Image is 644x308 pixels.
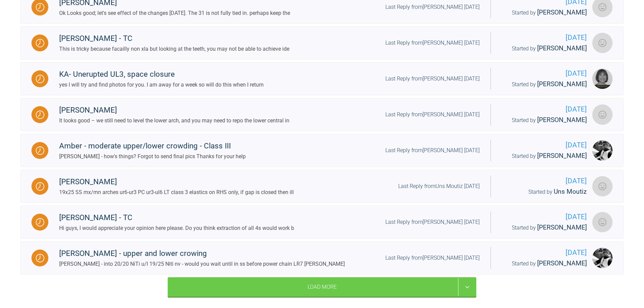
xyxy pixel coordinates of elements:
[59,45,289,53] div: This is tricky because facailly non xla but looking at the teeth, you may not be able to achieve ide
[385,3,480,11] div: Last Reply from [PERSON_NAME] [DATE]
[502,211,587,222] span: [DATE]
[59,9,290,18] div: Ok Looks good; let's see effect of the changes [DATE]. The 31 is not fully tied in. perhaps keep the
[592,104,613,125] img: Eamon OReilly
[36,39,44,47] img: Waiting
[36,75,44,83] img: Waiting
[398,182,480,191] div: Last Reply from Uns Moutiz [DATE]
[502,258,587,269] div: Started by
[36,254,44,262] img: Waiting
[502,43,587,54] div: Started by
[385,110,480,119] div: Last Reply from [PERSON_NAME] [DATE]
[502,32,587,43] span: [DATE]
[502,79,587,90] div: Started by
[36,218,44,227] img: Waiting
[554,188,587,195] span: Uns Moutiz
[592,248,613,268] img: David Birkin
[537,116,587,124] span: [PERSON_NAME]
[537,259,587,267] span: [PERSON_NAME]
[59,32,289,45] div: [PERSON_NAME] - TC
[59,212,294,224] div: [PERSON_NAME] - TC
[59,68,264,80] div: KA- Unerupted UL3, space closure
[20,62,624,95] a: WaitingKA- Unerupted UL3, space closureyes I will try and find photos for you. I am away for a we...
[385,74,480,83] div: Last Reply from [PERSON_NAME] [DATE]
[20,170,624,203] a: Waiting[PERSON_NAME]19x25 SS mx/mn arches ur6-ur3 PC ur3-ul6 LT class 3 elastics on RHS only, if ...
[592,176,613,196] img: Uns Moutiz
[59,116,289,125] div: It looks good – we still need to level the lower arch, and you may need to repo the lower central in
[502,151,587,161] div: Started by
[502,7,587,18] div: Started by
[36,111,44,119] img: Waiting
[502,222,587,233] div: Started by
[385,254,480,262] div: Last Reply from [PERSON_NAME] [DATE]
[537,223,587,231] span: [PERSON_NAME]
[385,218,480,227] div: Last Reply from [PERSON_NAME] [DATE]
[36,3,44,11] img: Waiting
[502,115,587,125] div: Started by
[592,140,613,161] img: David Birkin
[59,188,294,197] div: 19x25 SS mx/mn arches ur6-ur3 PC ur3-ul6 LT class 3 elastics on RHS only, if gap is closed then ill
[59,104,289,116] div: [PERSON_NAME]
[385,146,480,155] div: Last Reply from [PERSON_NAME] [DATE]
[592,33,613,53] img: Tom Crotty
[502,68,587,79] span: [DATE]
[36,182,44,191] img: Waiting
[20,26,624,60] a: Waiting[PERSON_NAME] - TCThis is tricky because facailly non xla but looking at the teeth, you ma...
[59,224,294,233] div: Hi guys, I would appreciate your opinion here please. Do you think extraction of all 4s would work b
[20,134,624,167] a: WaitingAmber - moderate upper/lower crowding - Class III[PERSON_NAME] - how's things? Forgot to s...
[502,140,587,151] span: [DATE]
[20,206,624,239] a: Waiting[PERSON_NAME] - TCHi guys, I would appreciate your opinion here please. Do you think extra...
[385,39,480,47] div: Last Reply from [PERSON_NAME] [DATE]
[592,69,613,89] img: Nicola White
[20,241,624,275] a: Waiting[PERSON_NAME] - upper and lower crowing[PERSON_NAME] - into 20/20 NiTi u/l 19/25 Niti nv -...
[59,152,246,161] div: [PERSON_NAME] - how's things? Forgot to send final pics Thanks for your help
[537,152,587,160] span: [PERSON_NAME]
[502,187,587,197] div: Started by
[59,140,246,152] div: Amber - moderate upper/lower crowding - Class III
[36,146,44,155] img: Waiting
[59,80,264,89] div: yes I will try and find photos for you. I am away for a week so will do this when I return
[168,277,476,297] div: Load More
[59,176,294,188] div: [PERSON_NAME]
[59,260,345,268] div: [PERSON_NAME] - into 20/20 NiTi u/l 19/25 Niti nv - would you wait until in ss before power chain...
[502,104,587,115] span: [DATE]
[537,8,587,16] span: [PERSON_NAME]
[537,44,587,52] span: [PERSON_NAME]
[59,247,345,260] div: [PERSON_NAME] - upper and lower crowing
[20,98,624,131] a: Waiting[PERSON_NAME]It looks good – we still need to level the lower arch, and you may need to re...
[502,175,587,187] span: [DATE]
[502,247,587,258] span: [DATE]
[592,212,613,232] img: Tom Crotty
[537,80,587,88] span: [PERSON_NAME]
